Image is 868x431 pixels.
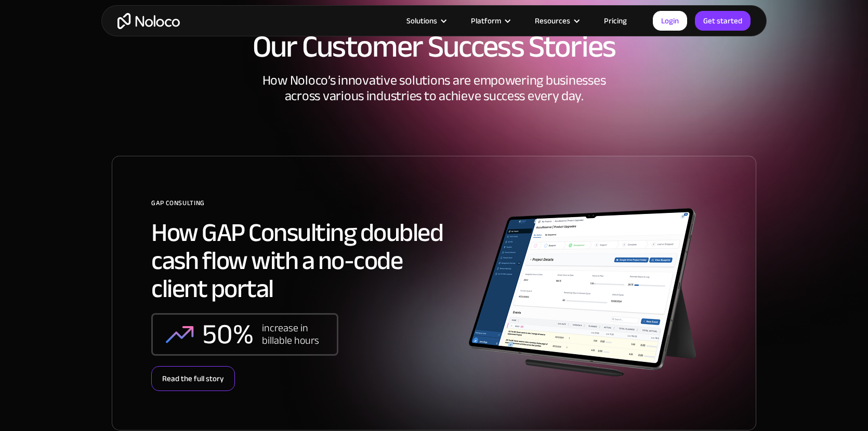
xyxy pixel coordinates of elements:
a: Login [653,11,687,31]
a: Get started [695,11,751,31]
div: Resources [535,14,570,28]
a: GAP ConsultingHow GAP Consulting doubled cash flow with a no-code client portal50%increase in bil... [112,156,756,430]
div: Solutions [406,14,437,28]
div: Platform [458,14,522,28]
h1: Our Customer Success Stories [112,31,756,62]
div: Solutions [393,14,458,28]
div: increase in billable hours [262,322,324,347]
div: Read the full story [151,366,235,391]
div: 50% [202,319,254,350]
h2: How GAP Consulting doubled cash flow with a no-code client portal [151,219,458,303]
div: GAP Consulting [151,195,458,219]
a: Pricing [591,14,640,28]
a: home [117,13,180,29]
div: How Noloco’s innovative solutions are empowering businesses across various industries to achieve ... [112,73,756,156]
div: Resources [522,14,591,28]
div: Platform [471,14,501,28]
